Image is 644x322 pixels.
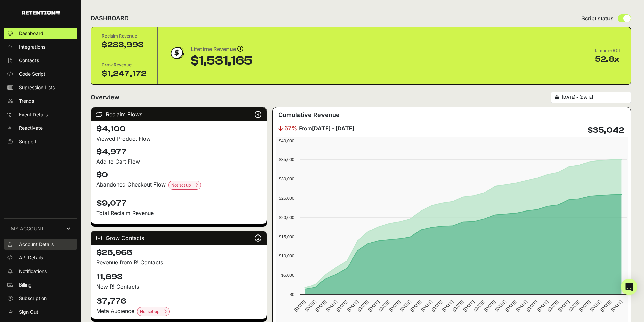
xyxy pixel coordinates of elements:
span: API Details [19,254,43,261]
span: MY ACCOUNT [11,225,44,232]
a: Event Details [4,109,77,120]
strong: [DATE] - [DATE] [312,125,354,132]
div: Lifetime Revenue [191,45,253,54]
img: Retention.com [22,11,60,15]
span: Integrations [19,44,45,50]
text: [DATE] [325,299,338,313]
h4: $9,077 [96,194,261,209]
a: Dashboard [4,28,77,39]
h4: $4,100 [96,124,261,134]
text: [DATE] [452,299,465,313]
text: [DATE] [409,299,423,313]
a: Code Script [4,69,77,79]
p: Total Reclaim Revenue [96,209,261,217]
h4: 37,776 [96,296,261,307]
text: [DATE] [314,299,328,313]
text: $25,000 [279,196,294,201]
div: Meta Audience [96,307,261,316]
text: [DATE] [420,299,433,313]
text: [DATE] [589,299,602,313]
text: [DATE] [357,299,370,313]
div: Grow Contacts [91,231,267,245]
span: Script status [581,14,614,22]
span: Reactivate [19,125,43,131]
h4: $25,965 [96,247,261,258]
p: Revenue from R! Contacts [96,258,261,266]
text: [DATE] [515,299,528,313]
span: Dashboard [19,30,43,37]
text: $35,000 [279,157,294,162]
text: $10,000 [279,253,294,258]
a: Trends [4,96,77,106]
a: Supression Lists [4,82,77,93]
text: [DATE] [441,299,454,313]
a: Integrations [4,42,77,52]
text: [DATE] [336,299,349,313]
div: Reclaim Revenue [102,33,146,40]
a: Contacts [4,55,77,66]
a: Sign Out [4,306,77,317]
span: Sign Out [19,308,38,315]
text: [DATE] [431,299,444,313]
span: Billing [19,281,32,288]
div: Add to Cart Flow [96,157,261,166]
text: [DATE] [388,299,402,313]
span: Code Script [19,71,45,77]
text: [DATE] [599,299,613,313]
a: Support [4,136,77,147]
text: [DATE] [483,299,497,313]
h4: 11,693 [96,272,261,282]
h4: $35,042 [587,125,624,136]
text: [DATE] [378,299,391,313]
h3: Cumulative Revenue [278,110,340,120]
text: [DATE] [536,299,549,313]
text: [DATE] [473,299,486,313]
h2: Overview [91,93,119,102]
span: Contacts [19,57,39,64]
text: [DATE] [610,299,623,313]
p: New R! Contacts [96,282,261,291]
text: [DATE] [526,299,539,313]
h4: $0 [96,170,261,180]
text: $20,000 [279,215,294,220]
div: Reclaim Flows [91,107,267,121]
span: From [299,124,354,132]
h2: DASHBOARD [91,14,129,23]
span: Supression Lists [19,84,55,91]
span: Notifications [19,268,47,275]
text: $30,000 [279,176,294,181]
span: Event Details [19,111,48,118]
span: Trends [19,98,34,104]
img: dollar-coin-05c43ed7efb7bc0c12610022525b4bbbb207c7efeef5aecc26f025e68dcafac9.png [168,45,185,61]
div: $1,531,165 [191,54,253,68]
div: 52.8x [595,54,620,65]
a: API Details [4,252,77,263]
span: Support [19,138,37,145]
a: Billing [4,279,77,290]
text: [DATE] [578,299,592,313]
text: [DATE] [557,299,570,313]
text: $5,000 [281,273,294,278]
a: MY ACCOUNT [4,218,77,239]
div: Grow Revenue [102,61,146,68]
text: $15,000 [279,234,294,239]
a: Reactivate [4,123,77,133]
text: $0 [290,292,294,297]
a: Account Details [4,239,77,250]
text: [DATE] [304,299,317,313]
div: $283,993 [102,40,146,50]
text: [DATE] [547,299,560,313]
text: [DATE] [346,299,359,313]
text: [DATE] [568,299,581,313]
text: [DATE] [504,299,518,313]
text: [DATE] [367,299,380,313]
div: Lifetime ROI [595,47,620,54]
div: Viewed Product Flow [96,134,261,143]
div: Abandoned Checkout Flow [96,180,261,190]
span: 67% [284,124,297,133]
div: Open Intercom Messenger [621,279,637,295]
span: Account Details [19,241,54,248]
text: [DATE] [462,299,475,313]
span: Subscription [19,295,47,302]
a: Notifications [4,266,77,277]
